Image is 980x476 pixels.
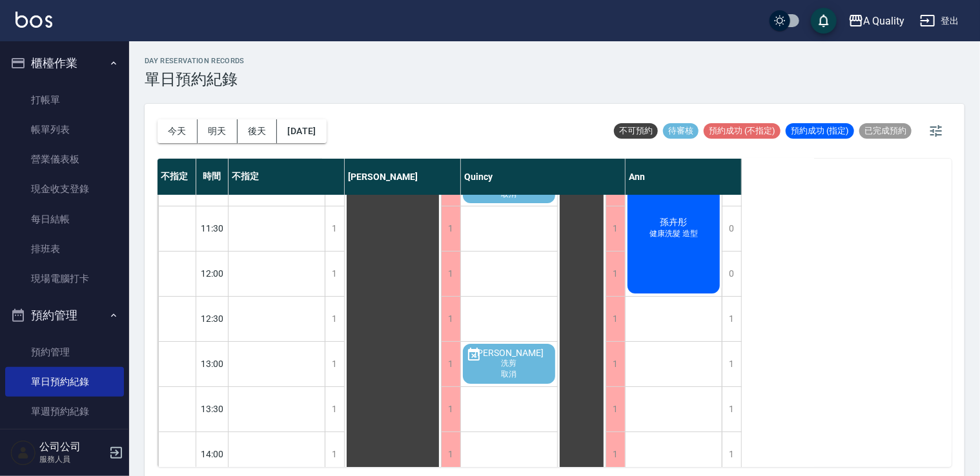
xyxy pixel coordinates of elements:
[5,264,124,293] a: 現場電腦打卡
[722,297,741,341] div: 1
[15,12,52,28] img: Logo
[704,125,781,137] span: 預約成功 (不指定)
[722,387,741,431] div: 1
[499,358,520,369] span: 洗剪
[606,342,625,386] div: 1
[196,159,229,195] div: 時間
[5,85,124,115] a: 打帳單
[786,125,854,137] span: 預約成功 (指定)
[859,125,912,137] span: 已完成預約
[39,453,105,465] p: 服務人員
[196,206,229,251] div: 11:30
[663,125,699,137] span: 待審核
[39,441,105,453] h5: 公司公司
[441,342,460,386] div: 1
[5,337,124,367] a: 預約管理
[606,206,625,251] div: 1
[5,174,124,204] a: 現金收支登錄
[614,125,658,137] span: 不可預約
[658,217,690,228] span: 孫卉彤
[5,299,124,332] button: 預約管理
[229,159,345,195] div: 不指定
[441,252,460,296] div: 1
[198,119,238,143] button: 明天
[325,206,344,251] div: 1
[441,206,460,251] div: 1
[647,228,700,239] span: 健康洗髮 造型
[345,159,461,195] div: [PERSON_NAME]
[5,46,124,80] button: 櫃檯作業
[722,342,741,386] div: 1
[325,297,344,341] div: 1
[915,9,965,33] button: 登出
[325,387,344,431] div: 1
[10,440,36,466] img: Person
[277,119,326,143] button: [DATE]
[145,57,245,65] h2: day Reservation records
[843,8,910,34] button: A Quality
[196,251,229,296] div: 12:00
[606,252,625,296] div: 1
[606,387,625,431] div: 1
[472,348,546,358] span: [PERSON_NAME]
[722,252,741,296] div: 0
[5,234,124,264] a: 排班表
[626,159,742,195] div: Ann
[722,206,741,251] div: 0
[499,369,520,380] span: 取消
[196,386,229,431] div: 13:30
[238,119,278,143] button: 後天
[325,342,344,386] div: 1
[196,341,229,386] div: 13:00
[606,297,625,341] div: 1
[441,297,460,341] div: 1
[158,159,196,195] div: 不指定
[325,252,344,296] div: 1
[5,115,124,144] a: 帳單列表
[196,296,229,341] div: 12:30
[158,119,198,143] button: 今天
[5,204,124,234] a: 每日結帳
[864,13,905,29] div: A Quality
[5,144,124,174] a: 營業儀表板
[441,387,460,431] div: 1
[5,397,124,426] a: 單週預約紀錄
[811,8,837,34] button: save
[145,70,245,88] h3: 單日預約紀錄
[461,159,626,195] div: Quincy
[5,367,124,397] a: 單日預約紀錄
